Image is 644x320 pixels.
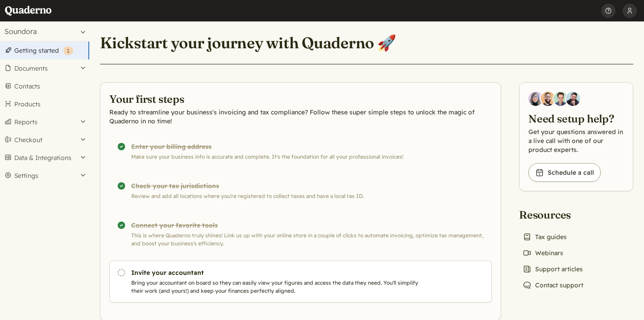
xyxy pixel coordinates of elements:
[519,247,567,259] a: Webinars
[528,127,624,154] p: Get your questions answered in a live call with one of our product experts.
[67,47,70,54] span: 1
[528,111,624,126] h2: Need setup help?
[109,92,492,106] h2: Your first steps
[528,92,543,106] img: Diana Carrasco, Account Executive at Quaderno
[519,279,587,291] a: Contact support
[566,92,580,106] img: Javier Rubio, DevRel at Quaderno
[528,163,601,182] a: Schedule a call
[109,261,492,303] a: Invite your accountant Bring your accountant on board so they can easily view your figures and ac...
[131,268,424,277] h3: Invite your accountant
[519,231,570,243] a: Tax guides
[109,108,492,126] p: Ready to streamline your business's invoicing and tax compliance? Follow these super simple steps...
[519,207,587,222] h2: Resources
[131,279,424,295] p: Bring your accountant on board so they can easily view your figures and access the data they need...
[100,33,396,53] h1: Kickstart your journey with Quaderno 🚀
[519,263,586,275] a: Support articles
[553,92,568,106] img: Ivo Oltmans, Business Developer at Quaderno
[541,92,555,106] img: Jairo Fumero, Account Executive at Quaderno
